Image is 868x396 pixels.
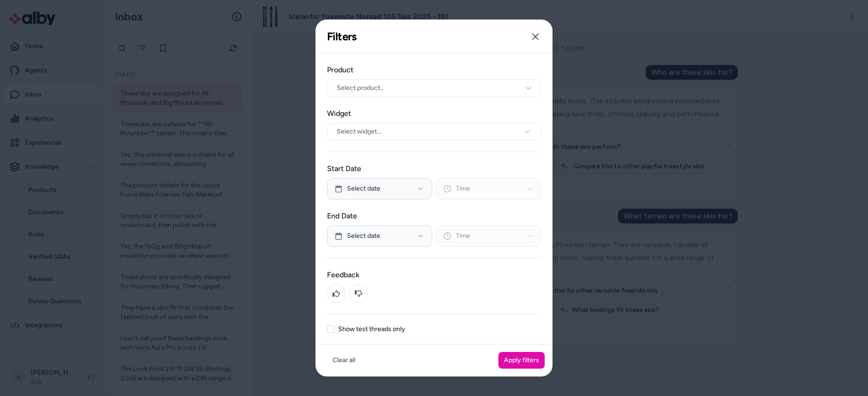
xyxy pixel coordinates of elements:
button: Select date [327,225,432,247]
label: Widget [327,108,541,119]
span: Select date [347,184,380,193]
span: Select date [347,231,380,241]
label: Start Date [327,163,541,174]
label: Show test threads only [338,326,405,332]
button: Apply filters [498,352,545,369]
h2: Filters [327,30,357,44]
button: Select date [327,178,432,199]
span: Select product.. [337,83,383,93]
button: Select widget... [327,123,541,141]
button: Clear all [327,352,361,369]
label: End Date [327,211,541,222]
label: Product [327,64,541,76]
label: Feedback [327,269,541,281]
